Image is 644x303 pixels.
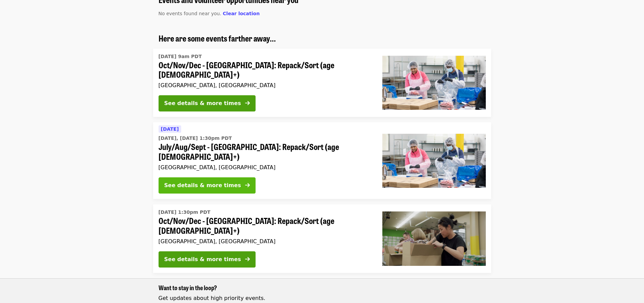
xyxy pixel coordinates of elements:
[245,182,250,188] i: arrow-right icon
[164,255,241,263] div: See details & more times
[159,32,276,44] span: Here are some events farther away...
[159,238,372,245] div: [GEOGRAPHIC_DATA], [GEOGRAPHIC_DATA]
[159,209,211,216] time: [DATE] 1:30pm PDT
[159,95,256,111] button: See details & more times
[382,211,486,266] img: Oct/Nov/Dec - Portland: Repack/Sort (age 8+) organized by Oregon Food Bank
[159,53,202,60] time: [DATE] 9am PDT
[164,181,241,190] div: See details & more times
[223,11,260,16] span: Clear location
[245,256,250,262] i: arrow-right icon
[159,177,256,194] button: See details & more times
[159,295,265,301] span: Get updates about high priority events.
[382,134,486,188] img: July/Aug/Sept - Beaverton: Repack/Sort (age 10+) organized by Oregon Food Bank
[159,251,256,268] button: See details & more times
[159,283,217,292] span: Want to stay in the loop?
[153,204,491,273] a: See details for "Oct/Nov/Dec - Portland: Repack/Sort (age 8+)"
[153,122,491,199] a: See details for "July/Aug/Sept - Beaverton: Repack/Sort (age 10+)"
[159,60,372,80] span: Oct/Nov/Dec - [GEOGRAPHIC_DATA]: Repack/Sort (age [DEMOGRAPHIC_DATA]+)
[159,82,372,89] div: [GEOGRAPHIC_DATA], [GEOGRAPHIC_DATA]
[159,164,372,171] div: [GEOGRAPHIC_DATA], [GEOGRAPHIC_DATA]
[161,126,179,132] span: [DATE]
[153,49,491,117] a: See details for "Oct/Nov/Dec - Beaverton: Repack/Sort (age 10+)"
[159,135,232,142] time: [DATE], [DATE] 1:30pm PDT
[223,10,260,17] button: Clear location
[159,11,221,16] span: No events found near you.
[382,56,486,110] img: Oct/Nov/Dec - Beaverton: Repack/Sort (age 10+) organized by Oregon Food Bank
[164,99,241,107] div: See details & more times
[159,216,372,235] span: Oct/Nov/Dec - [GEOGRAPHIC_DATA]: Repack/Sort (age [DEMOGRAPHIC_DATA]+)
[159,142,372,161] span: July/Aug/Sept - [GEOGRAPHIC_DATA]: Repack/Sort (age [DEMOGRAPHIC_DATA]+)
[245,100,250,106] i: arrow-right icon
